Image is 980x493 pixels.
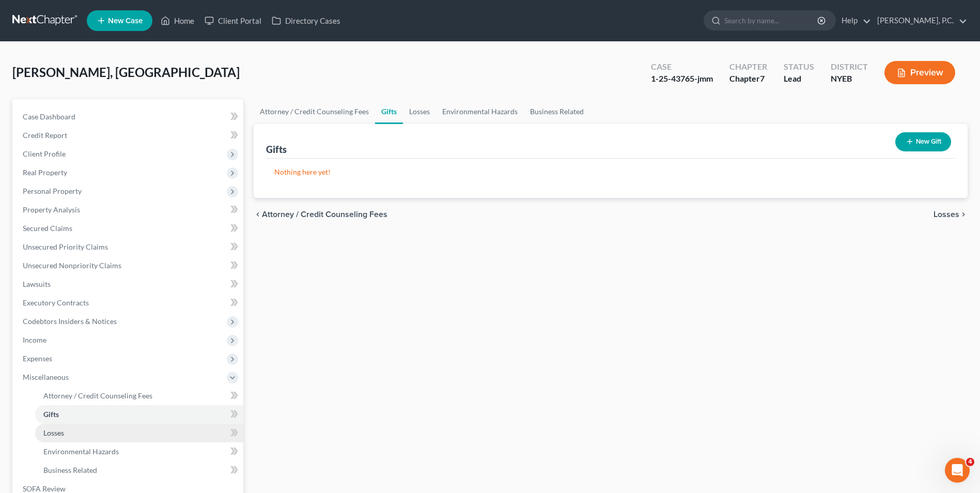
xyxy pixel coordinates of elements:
div: Chapter [729,61,767,73]
a: Gifts [375,99,403,124]
a: Lawsuits [14,275,243,294]
span: Gifts [43,410,59,419]
a: Credit Report [14,126,243,145]
a: Directory Cases [267,11,346,30]
span: Business Related [43,466,97,474]
span: Secured Claims [23,224,72,233]
a: Losses [403,99,436,124]
span: Losses [934,210,959,219]
div: 1-25-43765-jmm [651,73,713,85]
a: Environmental Hazards [35,442,243,461]
div: District [831,61,868,73]
span: Income [23,335,46,344]
span: 7 [760,73,765,83]
span: Case Dashboard [23,112,75,121]
span: Attorney / Credit Counseling Fees [43,391,152,400]
a: Environmental Hazards [436,99,524,124]
a: Client Portal [199,11,267,30]
a: Attorney / Credit Counseling Fees [254,99,375,124]
span: Personal Property [23,187,82,195]
a: Unsecured Priority Claims [14,238,243,256]
div: Lead [784,73,814,85]
span: 4 [966,458,974,466]
span: Unsecured Priority Claims [23,242,108,251]
div: Gifts [266,143,287,156]
span: Credit Report [23,131,67,140]
input: Search by name... [724,11,819,30]
a: Business Related [524,99,590,124]
a: Case Dashboard [14,107,243,126]
span: Codebtors Insiders & Notices [23,317,117,326]
a: Losses [35,424,243,442]
a: Unsecured Nonpriority Claims [14,256,243,275]
span: Lawsuits [23,280,51,288]
span: Unsecured Nonpriority Claims [23,261,121,270]
p: Nothing here yet! [274,167,947,177]
span: Attorney / Credit Counseling Fees [262,210,387,219]
div: Chapter [729,73,767,85]
a: Secured Claims [14,219,243,238]
div: NYEB [831,73,868,85]
i: chevron_left [254,210,262,219]
span: Miscellaneous [23,373,69,381]
span: Client Profile [23,149,66,158]
span: Environmental Hazards [43,447,119,456]
button: New Gift [895,132,951,151]
button: chevron_left Attorney / Credit Counseling Fees [254,210,387,219]
a: Attorney / Credit Counseling Fees [35,387,243,405]
span: Losses [43,428,64,437]
span: Real Property [23,168,67,177]
span: [PERSON_NAME], [GEOGRAPHIC_DATA] [12,65,240,80]
button: Preview [884,61,955,84]
a: Property Analysis [14,201,243,219]
a: Executory Contracts [14,294,243,312]
a: Home [155,11,199,30]
a: Help [836,11,871,30]
div: Status [784,61,814,73]
a: [PERSON_NAME], P.C. [872,11,967,30]
iframe: Intercom live chat [945,458,970,483]
a: Business Related [35,461,243,480]
button: Losses chevron_right [934,210,968,219]
span: Property Analysis [23,205,80,214]
span: New Case [108,17,143,25]
i: chevron_right [959,210,968,219]
div: Case [651,61,713,73]
span: Executory Contracts [23,298,89,307]
span: SOFA Review [23,484,66,493]
a: Gifts [35,405,243,424]
span: Expenses [23,354,52,363]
